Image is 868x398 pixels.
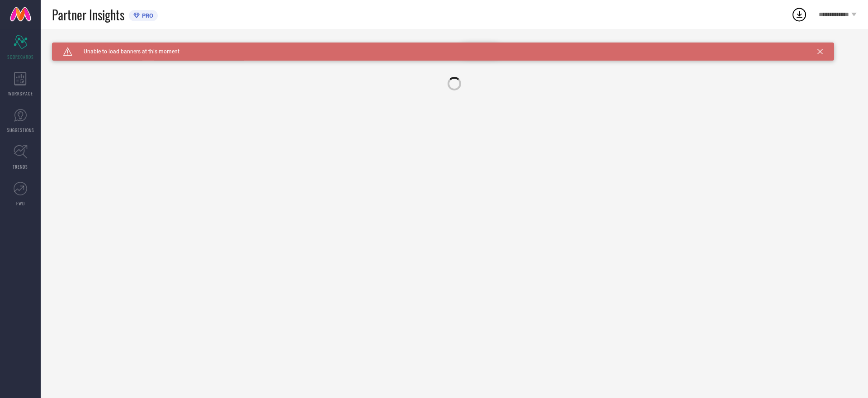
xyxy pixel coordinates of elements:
[140,12,153,19] span: PRO
[791,6,807,23] div: Open download list
[52,5,124,24] span: Partner Insights
[72,48,179,55] span: Unable to load banners at this moment
[52,43,142,49] div: Brand
[8,90,33,97] span: WORKSPACE
[13,163,28,170] span: TRENDS
[7,53,34,60] span: SCORECARDS
[7,127,34,133] span: SUGGESTIONS
[16,200,25,207] span: FWD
